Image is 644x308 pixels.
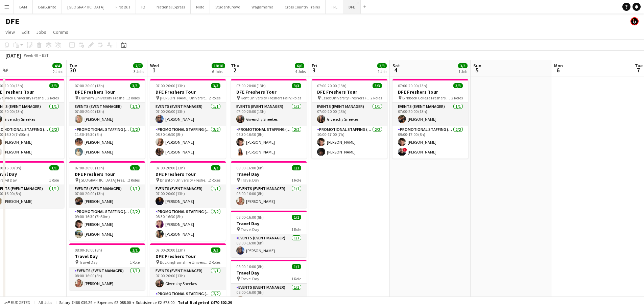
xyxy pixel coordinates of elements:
[246,0,279,14] button: Wagamama
[231,270,307,276] h3: Travel Day
[377,63,387,68] span: 3/3
[236,264,264,269] span: 08:00-16:00 (8h)
[312,103,387,126] app-card-role: Events (Event Manager)1/107:00-20:00 (13h)Givenchy Sneekes
[231,185,307,208] app-card-role: Events (Event Manager)1/108:00-16:00 (8h)[PERSON_NAME]
[156,83,185,88] span: 07:00-20:00 (13h)
[69,208,145,241] app-card-role: Promotional Staffing (Brand Ambassadors)2/209:00-16:30 (7h30m)[PERSON_NAME][PERSON_NAME]
[451,95,463,100] span: 2 Roles
[49,83,59,88] span: 3/3
[47,95,59,100] span: 2 Roles
[635,63,643,69] span: Tue
[241,177,259,183] span: Travel Day
[3,299,31,306] button: Budgeted
[292,83,301,88] span: 3/3
[295,69,306,74] div: 4 Jobs
[3,28,18,37] a: View
[110,0,136,14] button: First Bus
[37,300,53,305] span: All jobs
[453,83,463,88] span: 3/3
[326,0,343,14] button: TPE
[14,0,33,14] button: BAM
[231,63,239,69] span: Thu
[231,161,307,208] app-job-card: 08:00-16:00 (8h)1/1Travel Day Travel Day1 RoleEvents (Event Manager)1/108:00-16:00 (8h)[PERSON_NAME]
[133,63,143,68] span: 7/7
[241,227,259,232] span: Travel Day
[69,63,77,69] span: Tue
[33,28,49,37] a: Jobs
[236,165,264,170] span: 08:00-16:00 (8h)
[211,83,220,88] span: 3/3
[130,165,140,170] span: 3/3
[402,95,451,100] span: Birkbeck College Freshers Fair
[473,63,481,69] span: Sun
[69,103,145,126] app-card-role: Events (Event Manager)1/107:00-20:00 (13h)[PERSON_NAME]
[69,161,145,241] app-job-card: 07:00-20:00 (13h)3/3DFE Freshers Tour [GEOGRAPHIC_DATA] Freshers Fair2 RolesEvents (Event Manager...
[134,69,144,74] div: 3 Jobs
[69,171,145,177] h3: DFE Freshers Tour
[130,83,140,88] span: 3/3
[130,247,140,253] span: 1/1
[312,126,387,159] app-card-role: Promotional Staffing (Brand Ambassadors)2/210:00-17:00 (7h)[PERSON_NAME][PERSON_NAME]
[22,53,39,58] span: Week 40
[391,66,400,74] span: 4
[291,276,301,281] span: 1 Role
[231,171,307,177] h3: Travel Day
[231,79,307,159] app-job-card: 07:00-20:00 (13h)3/3DFE Freshers Tour Kent University Freshers Fair2 RolesEvents (Event Manager)1...
[69,126,145,159] app-card-role: Promotional Staffing (Brand Ambassadors)2/211:30-19:30 (8h)[PERSON_NAME][PERSON_NAME]
[150,103,226,126] app-card-role: Events (Event Manager)1/107:00-20:00 (13h)[PERSON_NAME]
[150,126,226,159] app-card-role: Promotional Staffing (Brand Ambassadors)2/208:30-16:30 (8h)[PERSON_NAME][PERSON_NAME]
[210,0,246,14] button: StudentCrowd
[231,234,307,257] app-card-role: Events (Event Manager)1/108:00-16:00 (8h)[PERSON_NAME]
[472,66,481,74] span: 5
[231,260,307,307] app-job-card: 08:00-16:00 (8h)1/1Travel Day Travel Day1 RoleEvents (Event Manager)1/108:00-16:00 (8h)[PERSON_NAME]
[292,165,301,170] span: 1/1
[231,211,307,257] app-job-card: 08:00-16:00 (8h)1/1Travel Day Travel Day1 RoleEvents (Event Manager)1/108:00-16:00 (8h)[PERSON_NAME]
[236,83,266,88] span: 07:00-20:00 (13h)
[160,177,209,183] span: Brighton University Freshers Fair
[69,267,145,290] app-card-role: Events (Event Manager)1/108:00-16:00 (8h)[PERSON_NAME]
[69,185,145,208] app-card-role: Events (Event Manager)1/107:00-20:00 (13h)[PERSON_NAME]
[19,28,32,37] a: Edit
[150,63,159,69] span: Wed
[554,63,563,69] span: Mon
[69,243,145,290] app-job-card: 08:00-16:00 (8h)1/1Travel Day Travel Day1 RoleEvents (Event Manager)1/108:00-16:00 (8h)[PERSON_NAME]
[150,253,226,259] h3: DFE Freshers Tour
[151,0,191,14] button: National Express
[209,260,220,265] span: 2 Roles
[128,177,140,183] span: 2 Roles
[403,148,407,152] span: !
[392,79,468,159] app-job-card: 07:00-20:00 (13h)3/3DFE Freshers Tour Birkbeck College Freshers Fair2 RolesEvents (Event Manager)...
[212,63,225,68] span: 18/18
[312,79,387,159] app-job-card: 07:00-20:00 (13h)3/3DFE Freshers Tour Essex University Freshers Fair2 RolesEvents (Event Manager)...
[292,264,301,269] span: 1/1
[62,0,110,14] button: [GEOGRAPHIC_DATA]
[69,79,145,159] div: 07:00-20:00 (13h)3/3DFE Freshers Tour Durham University Freshers Fair2 RolesEvents (Event Manager...
[291,177,301,183] span: 1 Role
[212,69,225,74] div: 6 Jobs
[69,89,145,95] h3: DFE Freshers Tour
[371,95,382,100] span: 2 Roles
[230,66,239,74] span: 2
[150,79,226,159] div: 07:00-20:00 (13h)3/3DFE Freshers Tour [PERSON_NAME] University Freshers Fair2 RolesEvents (Event ...
[150,161,226,241] app-job-card: 07:00-20:00 (13h)3/3DFE Freshers Tour Brighton University Freshers Fair2 RolesEvents (Event Manag...
[79,260,98,265] span: Travel Day
[317,83,347,88] span: 07:00-20:00 (13h)
[458,69,467,74] div: 1 Job
[75,247,102,253] span: 08:00-16:00 (8h)
[52,63,62,68] span: 4/4
[5,52,21,59] div: [DATE]
[156,247,185,253] span: 07:00-20:00 (13h)
[68,66,77,74] span: 30
[178,300,232,305] span: Total Budgeted £470 802.29
[160,95,209,100] span: [PERSON_NAME] University Freshers Fair
[231,89,307,95] h3: DFE Freshers Tour
[211,165,220,170] span: 3/3
[241,95,290,100] span: Kent University Freshers Fair
[150,171,226,177] h3: DFE Freshers Tour
[231,220,307,227] h3: Travel Day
